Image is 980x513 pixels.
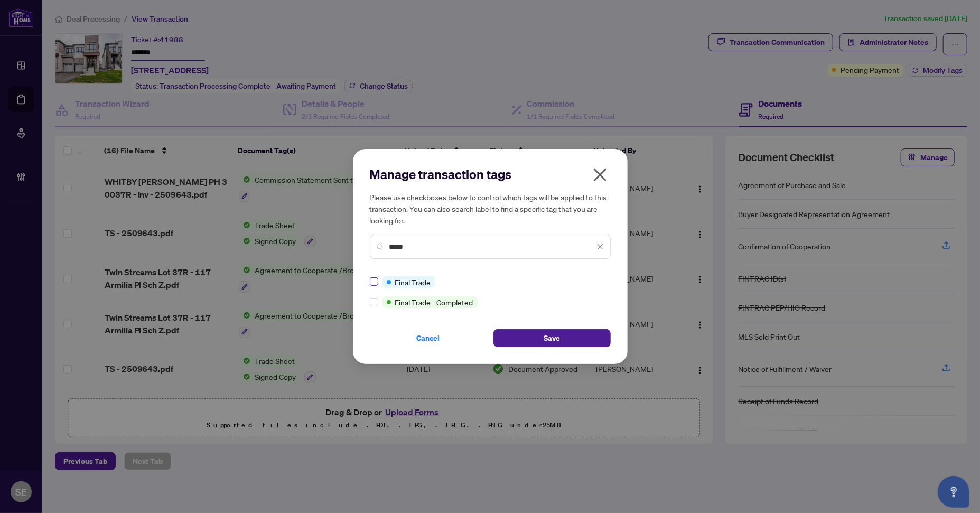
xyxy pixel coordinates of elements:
[395,276,431,288] span: Final Trade
[596,243,604,250] span: close
[370,329,487,347] button: Cancel
[370,166,611,183] h2: Manage transaction tags
[395,296,473,308] span: Final Trade - Completed
[493,329,611,347] button: Save
[370,191,611,226] h5: Please use checkboxes below to control which tags will be applied to this transaction. You can al...
[544,330,560,347] span: Save
[938,476,969,508] button: Open asap
[592,166,609,183] span: close
[417,330,440,347] span: Cancel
